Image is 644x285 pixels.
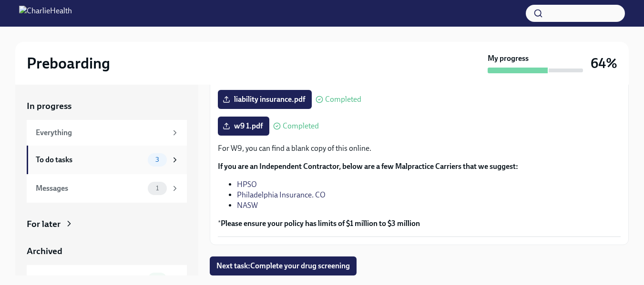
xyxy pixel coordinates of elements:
a: NASW [237,201,258,210]
h2: Preboarding [27,54,110,73]
a: For later [27,218,187,230]
div: Completed tasks [36,274,144,285]
label: w9 1.pdf [218,117,269,136]
a: To do tasks3 [27,146,187,174]
strong: If you are an Independent Contractor, below are a few Malpractice Carriers that we suggest: [218,162,518,171]
img: CharlieHealth [19,6,72,21]
a: In progress [27,100,187,112]
a: HPSO [237,180,257,189]
a: Philadelphia Insurance. CO [237,190,326,199]
a: Messages1 [27,174,187,203]
div: Messages [36,183,144,194]
span: Completed [325,96,361,103]
button: Next task:Complete your drug screening [210,256,357,275]
strong: My progress [488,53,529,64]
span: w9 1.pdf [225,121,263,131]
p: For W9, you can find a blank copy of this online. [218,143,621,154]
div: To do tasks [36,155,144,165]
strong: Please ensure your policy has limits of $1 million to $3 million [221,219,420,228]
div: Everything [36,128,167,138]
a: Everything [27,120,187,146]
h3: 64% [591,55,617,72]
span: Completed [283,122,319,130]
a: Archived [27,245,187,257]
span: Next task : Complete your drug screening [216,261,350,271]
span: 3 [150,156,165,163]
label: liability insurance.pdf [218,90,312,109]
span: liability insurance.pdf [225,95,305,104]
span: 1 [150,185,164,192]
div: For later [27,218,61,230]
